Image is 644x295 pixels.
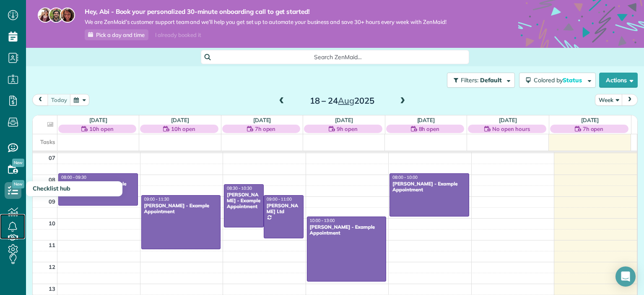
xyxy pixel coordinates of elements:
span: 8h open [419,125,440,133]
span: New [12,159,24,167]
span: 08:00 - 10:00 [392,175,418,180]
span: Filters: [461,76,478,84]
span: 7h open [583,125,604,133]
span: Aug [338,95,354,106]
span: 09 [49,198,55,205]
span: 07 [49,154,55,161]
span: 10h open [171,125,195,133]
div: [PERSON_NAME] - Example Appointment [226,192,261,210]
button: next [622,94,638,105]
span: 10:00 - 13:00 [310,218,335,223]
span: 9h open [337,125,358,133]
span: 11 [49,242,55,248]
h2: 18 – 24 2025 [290,96,395,105]
a: [DATE] [253,117,271,123]
span: 09:00 - 11:30 [144,196,169,202]
img: maria-72a9807cf96188c08ef61303f053569d2e2a8a1cde33d635c8a3ac13582a053d.jpg [38,8,53,23]
a: [DATE] [499,117,517,123]
button: Filters: Default [447,73,515,88]
button: Today [47,94,71,105]
span: Checklist hub [33,185,70,192]
button: Actions [599,73,638,88]
span: Pick a day and time [96,31,145,38]
div: [PERSON_NAME] Ltd [266,203,301,215]
button: Colored byStatus [519,73,596,88]
a: [DATE] [171,117,189,123]
div: I already booked it [150,30,206,40]
div: [PERSON_NAME] - Example Appointment [309,224,384,236]
a: [DATE] [89,117,107,123]
span: 08 [49,176,55,183]
span: 7h open [255,125,276,133]
span: 09:00 - 11:00 [267,196,292,202]
span: Colored by [534,76,585,84]
div: [PERSON_NAME] - Example Appointment [392,181,467,193]
span: New [12,180,24,188]
button: prev [32,94,48,105]
strong: Hey, Abi - Book your personalized 30-minute onboarding call to get started! [85,8,447,16]
a: Filters: Default [443,73,515,88]
span: 13 [49,285,55,292]
span: 08:30 - 10:30 [227,185,252,191]
img: jorge-587dff0eeaa6aab1f244e6dc62b8924c3b6ad411094392a53c71c6c4a576187d.jpg [49,8,64,23]
a: [DATE] [335,117,353,123]
span: No open hours [492,125,530,133]
a: [DATE] [581,117,599,123]
span: 08:00 - 09:30 [61,175,86,180]
div: [PERSON_NAME] - Example Appointment [61,181,135,193]
img: michelle-19f622bdf1676172e81f8f8fba1fb50e276960ebfe0243fe18214015130c80e4.jpg [60,8,75,23]
a: Pick a day and time [85,29,148,40]
span: We are ZenMaid’s customer support team and we’ll help you get set up to automate your business an... [85,18,447,26]
span: Status [563,76,583,84]
span: 10h open [89,125,114,133]
span: 12 [49,264,55,270]
div: [PERSON_NAME] - Example Appointment [144,203,218,215]
span: Tasks [40,138,55,145]
div: Open Intercom Messenger [615,266,636,287]
span: 10 [49,220,55,227]
span: Default [480,76,502,84]
button: Week [595,94,623,105]
a: [DATE] [417,117,435,123]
